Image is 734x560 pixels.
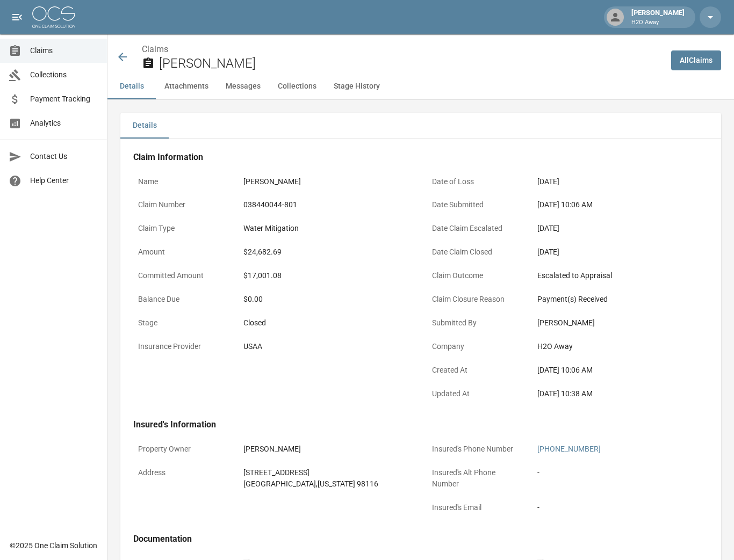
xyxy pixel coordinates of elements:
[243,294,409,305] div: $0.00
[133,265,230,286] p: Committed Amount
[427,336,524,357] p: Company
[631,18,685,27] p: H2O Away
[30,93,98,105] span: Payment Tracking
[6,6,28,28] button: open drawer
[537,176,703,187] div: [DATE]
[537,199,703,210] div: [DATE] 10:06 AM
[30,175,98,186] span: Help Center
[243,478,409,490] div: [GEOGRAPHIC_DATA] , [US_STATE] 98116
[537,467,703,478] div: -
[427,439,524,460] p: Insured's Phone Number
[671,50,721,70] a: AllClaims
[627,8,689,27] div: [PERSON_NAME]
[243,270,409,281] div: $17,001.08
[427,218,524,239] p: Date Claim Escalated
[30,118,98,129] span: Analytics
[243,341,409,352] div: USAA
[133,336,230,357] p: Insurance Provider
[107,74,734,99] div: anchor tabs
[243,317,409,329] div: Closed
[133,419,708,430] h4: Insured's Information
[32,6,75,28] img: ocs-logo-white-transparent.png
[120,113,721,139] div: details tabs
[133,152,708,163] h4: Claim Information
[537,317,703,329] div: [PERSON_NAME]
[30,151,98,162] span: Contact Us
[159,56,663,71] h2: [PERSON_NAME]
[269,74,325,99] button: Collections
[427,312,524,333] p: Submitted By
[427,497,524,518] p: Insured's Email
[243,176,409,187] div: [PERSON_NAME]
[243,199,409,210] div: 038440044-801
[133,439,230,460] p: Property Owner
[427,194,524,215] p: Date Submitted
[217,74,269,99] button: Messages
[537,341,703,352] div: H2O Away
[133,289,230,310] p: Balance Due
[537,388,703,399] div: [DATE] 10:38 AM
[427,383,524,404] p: Updated At
[427,242,524,263] p: Date Claim Closed
[243,467,409,478] div: [STREET_ADDRESS]
[243,223,409,234] div: Water Mitigation
[133,194,230,215] p: Claim Number
[427,171,524,192] p: Date of Loss
[30,45,98,56] span: Claims
[133,462,230,483] p: Address
[133,218,230,239] p: Claim Type
[10,540,97,551] div: © 2025 One Claim Solution
[142,44,168,54] a: Claims
[427,265,524,286] p: Claim Outcome
[537,445,601,453] a: [PHONE_NUMBER]
[133,312,230,333] p: Stage
[537,365,703,376] div: [DATE] 10:06 AM
[30,69,98,81] span: Collections
[243,443,409,455] div: [PERSON_NAME]
[120,113,169,139] button: Details
[537,270,703,281] div: Escalated to Appraisal
[427,289,524,310] p: Claim Closure Reason
[133,171,230,192] p: Name
[133,242,230,263] p: Amount
[537,502,703,513] div: -
[537,294,703,305] div: Payment(s) Received
[325,74,388,99] button: Stage History
[537,246,703,258] div: [DATE]
[107,74,156,99] button: Details
[142,43,663,56] nav: breadcrumb
[537,223,703,234] div: [DATE]
[133,534,708,544] h4: Documentation
[156,74,217,99] button: Attachments
[427,360,524,381] p: Created At
[427,462,524,494] p: Insured's Alt Phone Number
[243,246,409,258] div: $24,682.69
